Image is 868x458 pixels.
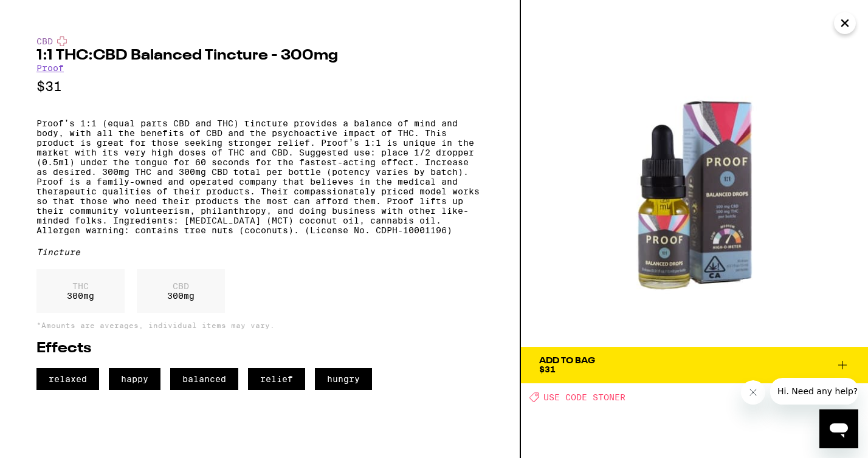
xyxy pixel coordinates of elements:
img: cbdColor.svg [57,36,67,46]
iframe: Button to launch messaging window [819,409,858,448]
span: relaxed [36,368,99,390]
div: CBD [36,36,483,46]
iframe: Message from company [770,378,858,405]
span: happy [109,368,160,390]
p: $31 [36,79,483,94]
h2: Effects [36,341,483,356]
h2: 1:1 THC:CBD Balanced Tincture - 300mg [36,49,483,63]
span: relief [248,368,305,390]
button: Close [834,12,856,34]
span: USE CODE STONER [543,392,625,402]
div: 300 mg [137,269,225,313]
div: Add To Bag [539,357,595,365]
button: Add To Bag$31 [521,347,868,383]
p: Proof’s 1:1 (equal parts CBD and THC) tincture provides a balance of mind and body, with all the ... [36,118,483,235]
iframe: Close message [741,380,765,405]
p: THC [67,281,94,291]
div: Tincture [36,247,483,257]
span: $31 [539,364,556,374]
a: Proof [36,63,64,73]
span: hungry [315,368,372,390]
p: *Amounts are averages, individual items may vary. [36,321,483,329]
span: balanced [170,368,238,390]
p: CBD [167,281,195,291]
div: 300 mg [36,269,125,313]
